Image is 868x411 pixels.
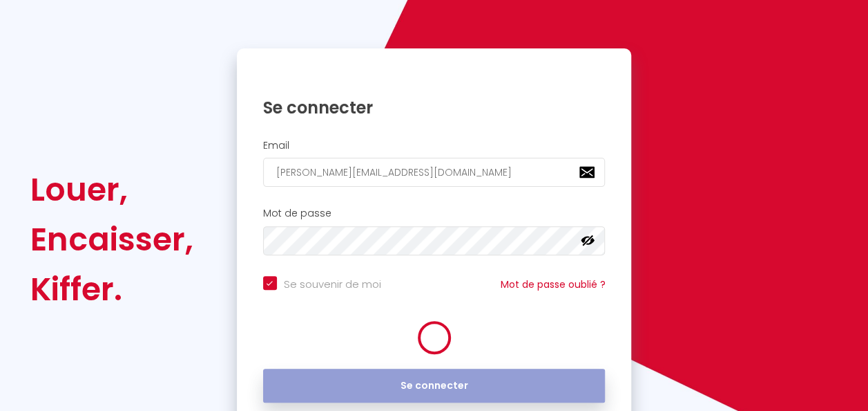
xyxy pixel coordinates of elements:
h2: Email [263,140,606,152]
h2: Mot de passe [263,208,606,219]
h1: Se connecter [263,97,606,118]
div: Louer, [30,165,193,214]
div: Kiffer. [30,264,193,314]
a: Mot de passe oublié ? [500,277,605,291]
input: Ton Email [263,158,606,187]
button: Se connecter [263,369,606,403]
div: Encaisser, [30,214,193,264]
button: Ouvrir le widget de chat LiveChat [11,6,52,47]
